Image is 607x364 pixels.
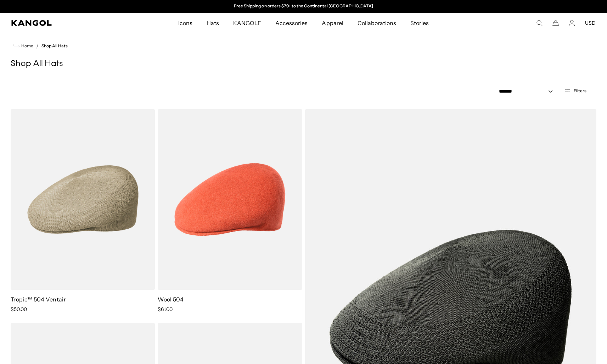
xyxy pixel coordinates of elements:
a: Kangol [11,20,118,26]
span: $61.00 [158,306,173,312]
a: Hats [199,13,226,33]
button: Filters [560,88,591,94]
p: Tropic™ 504 Ventair [11,295,155,303]
span: Icons [178,13,192,33]
p: Wool 504 [158,295,302,303]
h1: Shop All Hats [11,59,596,69]
slideshow-component: Announcement bar [231,4,377,9]
div: 1 of 2 [231,4,377,9]
a: Stories [403,13,436,33]
span: Stories [410,13,429,33]
a: Apparel [315,13,350,33]
a: Home [13,43,33,49]
li: / [33,42,39,50]
button: USD [585,20,596,26]
a: Accessories [268,13,315,33]
span: $50.00 [11,306,27,312]
img: color-beige [11,109,155,290]
img: color-coral-flame [158,109,302,290]
a: Icons [171,13,199,33]
span: Filters [574,88,586,93]
span: Collaborations [358,13,396,33]
span: Hats [207,13,219,33]
span: Apparel [322,13,343,33]
a: Account [569,20,575,26]
a: KANGOLF [226,13,268,33]
div: Announcement [231,4,377,9]
a: Collaborations [350,13,403,33]
span: Home [20,43,33,48]
summary: Search here [536,20,543,26]
button: Cart [552,20,559,26]
a: Free Shipping on orders $79+ to the Continental [GEOGRAPHIC_DATA] [234,3,373,8]
span: Accessories [275,13,308,33]
span: KANGOLF [233,13,261,33]
a: Shop All Hats [41,43,68,48]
